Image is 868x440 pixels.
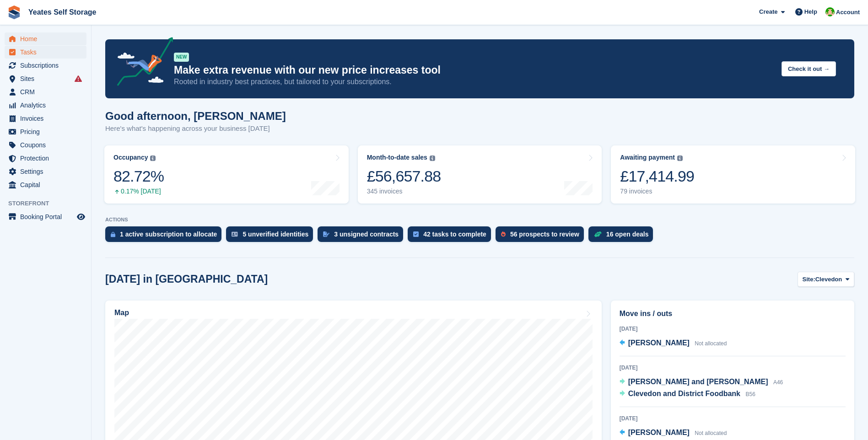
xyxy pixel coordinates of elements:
div: 79 invoices [620,188,694,195]
div: Month-to-date sales [367,154,427,161]
span: Capital [20,178,75,191]
div: 1 active subscription to allocate [120,231,217,238]
p: Here's what's happening across your business [DATE] [105,123,286,134]
a: [PERSON_NAME] and [PERSON_NAME] A46 [620,376,783,388]
span: CRM [20,86,75,98]
p: Rooted in industry best practices, but tailored to your subscriptions. [174,77,774,87]
img: verify_identity-adf6edd0f0f0b5bbfe63781bf79b02c33cf7c696d77639b501bdc392416b5a36.svg [232,231,238,237]
span: Settings [20,165,75,178]
a: 3 unsigned contracts [318,226,408,247]
span: Site: [803,275,815,284]
a: menu [5,178,86,191]
div: [DATE] [620,414,846,423]
span: Create [759,7,777,16]
div: 82.72% [113,167,164,186]
img: deal-1b604bf984904fb50ccaf53a9ad4b4a5d6e5aea283cecdc64d6e3604feb123c2.svg [594,231,602,237]
div: £17,414.99 [620,167,694,186]
span: Analytics [20,99,75,112]
div: [DATE] [620,364,846,372]
h2: [DATE] in [GEOGRAPHIC_DATA] [105,273,268,285]
a: menu [5,86,86,98]
a: menu [5,99,86,112]
i: Smart entry sync failures have occurred [75,75,82,82]
a: menu [5,125,86,138]
div: 16 open deals [606,231,649,238]
span: Help [804,7,817,16]
a: menu [5,210,86,223]
span: Sites [20,72,75,85]
span: B56 [745,391,755,397]
div: £56,657.88 [367,167,441,186]
a: [PERSON_NAME] Not allocated [620,338,727,349]
a: 5 unverified identities [226,226,318,247]
a: Month-to-date sales £56,657.88 345 invoices [358,145,602,204]
a: Yeates Self Storage [25,5,100,20]
span: Account [836,8,860,17]
a: menu [5,165,86,178]
div: 3 unsigned contracts [334,231,399,238]
h1: Good afternoon, [PERSON_NAME] [105,110,286,122]
img: icon-info-grey-7440780725fd019a000dd9b08b2336e03edf1995a4989e88bcd33f0948082b44.svg [677,156,683,161]
p: Make extra revenue with our new price increases tool [174,64,774,77]
img: task-75834270c22a3079a89374b754ae025e5fb1db73e45f91037f5363f120a921f8.svg [413,231,419,237]
img: icon-info-grey-7440780725fd019a000dd9b08b2336e03edf1995a4989e88bcd33f0948082b44.svg [150,156,156,161]
div: NEW [174,53,189,62]
span: Coupons [20,139,75,151]
span: Not allocated [695,340,727,347]
a: menu [5,32,86,45]
button: Site: Clevedon [798,272,854,287]
span: [PERSON_NAME] [628,339,690,347]
a: 56 prospects to review [496,226,588,247]
span: Home [20,32,75,45]
div: Occupancy [113,154,148,161]
span: [PERSON_NAME] and [PERSON_NAME] [628,378,768,386]
span: Storefront [8,199,91,208]
p: ACTIONS [105,217,854,223]
div: 345 invoices [367,188,441,195]
a: Awaiting payment £17,414.99 79 invoices [611,145,855,204]
span: Protection [20,152,75,165]
a: menu [5,112,86,125]
span: Clevedon and District Foodbank [628,390,740,397]
span: Clevedon [815,275,842,284]
h2: Move ins / outs [620,308,846,319]
a: menu [5,72,86,85]
div: 42 tasks to complete [423,231,486,238]
a: Preview store [75,211,86,222]
a: 16 open deals [588,226,658,247]
img: Angela Field [825,7,835,16]
a: 42 tasks to complete [408,226,496,247]
img: stora-icon-8386f47178a22dfd0bd8f6a31ec36ba5ce8667c1dd55bd0f319d3a0aa187defe.svg [7,5,21,19]
a: menu [5,59,86,72]
div: 0.17% [DATE] [113,188,164,195]
span: [PERSON_NAME] [628,429,690,436]
a: Occupancy 82.72% 0.17% [DATE] [104,145,349,204]
div: Awaiting payment [620,154,675,161]
span: A46 [773,379,783,386]
span: Not allocated [695,430,727,436]
span: Invoices [20,112,75,125]
a: Clevedon and District Foodbank B56 [620,388,755,400]
a: 1 active subscription to allocate [105,226,226,247]
button: Check it out → [782,61,836,76]
span: Pricing [20,125,75,138]
div: 56 prospects to review [510,231,579,238]
h2: Map [114,309,129,317]
a: menu [5,139,86,151]
a: menu [5,152,86,165]
img: contract_signature_icon-13c848040528278c33f63329250d36e43548de30e8caae1d1a13099fd9432cc5.svg [323,231,329,237]
a: [PERSON_NAME] Not allocated [620,427,727,439]
img: icon-info-grey-7440780725fd019a000dd9b08b2336e03edf1995a4989e88bcd33f0948082b44.svg [430,156,435,161]
span: Subscriptions [20,59,75,72]
img: price-adjustments-announcement-icon-8257ccfd72463d97f412b2fc003d46551f7dbcb40ab6d574587a9cd5c0d94... [109,37,173,89]
a: menu [5,46,86,59]
span: Tasks [20,46,75,59]
img: active_subscription_to_allocate_icon-d502201f5373d7db506a760aba3b589e785aa758c864c3986d89f69b8ff3... [111,231,115,237]
div: [DATE] [620,325,846,333]
img: prospect-51fa495bee0391a8d652442698ab0144808aea92771e9ea1ae160a38d050c398.svg [501,231,506,237]
div: 5 unverified identities [243,231,308,238]
span: Booking Portal [20,210,75,223]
